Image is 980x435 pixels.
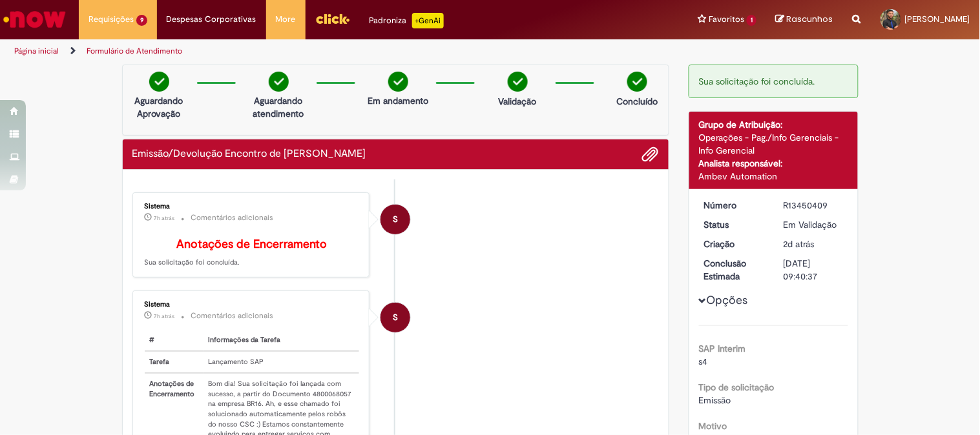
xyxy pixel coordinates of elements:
[154,214,175,222] span: 7h atrás
[154,312,175,320] span: 7h atrás
[784,218,844,231] div: Em Validação
[784,257,844,283] div: [DATE] 09:40:37
[176,237,327,252] b: Anotações de Encerramento
[694,218,774,231] dt: Status
[642,146,659,163] button: Adicionar anexos
[699,170,848,183] div: Ambev Automation
[132,148,366,160] h2: Emissão/Devolução Encontro de Contas Fornecedor Histórico de tíquete
[203,330,360,351] th: Informações da Tarefa
[276,13,296,26] span: More
[154,214,175,222] time: 28/08/2025 10:07:29
[784,238,844,250] div: 26/08/2025 22:43:31
[154,312,175,320] time: 28/08/2025 10:07:27
[776,14,833,26] a: Rascunhos
[370,13,444,28] div: Padroniza
[787,13,833,25] span: Rascunhos
[699,131,848,157] div: Operações - Pag./Info Gerenciais - Info Gerencial
[167,13,256,26] span: Despesas Corporativas
[315,9,350,28] img: click_logo_yellow_360x200.png
[393,204,398,235] span: S
[699,157,848,170] div: Analista responsável:
[709,13,744,26] span: Favoritos
[499,95,537,108] p: Validação
[145,301,360,309] div: Sistema
[747,15,756,26] span: 1
[191,310,274,321] small: Comentários adicionais
[87,46,182,56] a: Formulário de Atendimento
[699,420,727,432] b: Motivo
[381,303,410,332] div: System
[694,257,774,283] dt: Conclusão Estimada
[699,356,708,367] span: s4
[616,95,658,108] p: Concluído
[694,238,774,250] dt: Criação
[203,351,360,373] td: Lançamento SAP
[145,351,203,373] th: Tarefa
[784,238,815,250] time: 26/08/2025 22:43:31
[368,94,428,107] p: Em andamento
[388,72,408,92] img: check-circle-green.png
[699,394,731,406] span: Emissão
[149,72,169,92] img: check-circle-green.png
[136,15,147,26] span: 9
[128,94,191,120] p: Aguardando Aprovação
[694,199,774,212] dt: Número
[627,72,647,92] img: check-circle-green.png
[247,94,310,120] p: Aguardando atendimento
[508,72,528,92] img: check-circle-green.png
[784,199,844,212] div: R13450409
[699,343,746,354] b: SAP Interim
[145,330,203,351] th: #
[699,381,775,393] b: Tipo de solicitação
[1,6,68,32] img: ServiceNow
[145,203,360,210] div: Sistema
[381,205,410,234] div: System
[699,118,848,131] div: Grupo de Atribuição:
[784,238,815,250] span: 2d atrás
[269,72,289,92] img: check-circle-green.png
[14,46,59,56] a: Página inicial
[145,238,360,268] p: Sua solicitação foi concluída.
[689,65,859,98] div: Sua solicitação foi concluída.
[89,13,134,26] span: Requisições
[905,14,970,25] span: [PERSON_NAME]
[10,39,643,63] ul: Trilhas de página
[412,13,444,28] p: +GenAi
[393,302,398,333] span: S
[191,212,274,223] small: Comentários adicionais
